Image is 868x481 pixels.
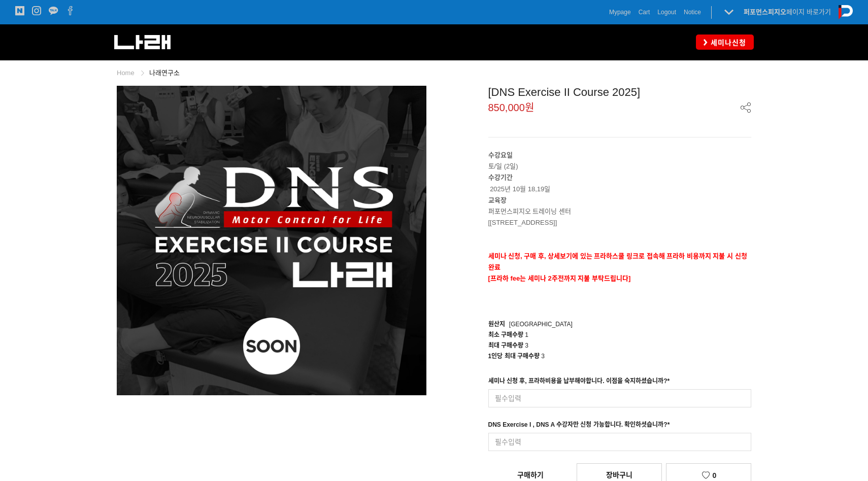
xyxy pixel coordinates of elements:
[488,342,523,349] span: 최대 구매수량
[708,38,746,48] span: 세미나신청
[488,376,670,389] div: 세미나 신청 후, 프라하비용을 납부해야합니다. 이점을 숙지하셨습니까?
[488,217,752,228] p: [[STREET_ADDRESS]]
[117,69,135,77] a: Home
[488,196,507,204] strong: 교육장
[488,353,540,360] span: 1인당 최대 구매수량
[488,150,752,172] p: 토/일 (2일)
[488,252,747,271] strong: 세미나 신청, 구매 후, 상세보기에 있는 프라하스쿨 링크로 접속해 프라하 비용까지 지불 시 신청완료
[488,420,670,433] div: DNS Exercise I , DNS A 수강자만 신청 가능합니다. 확인하셧습니까?
[488,102,534,113] span: 850,000원
[509,321,573,328] span: [GEOGRAPHIC_DATA]
[488,389,752,407] input: 필수입력
[488,331,523,338] span: 최소 구매수량
[684,7,701,17] a: Notice
[149,69,180,77] a: 나래연구소
[525,342,528,349] span: 3
[541,353,545,360] span: 3
[488,274,631,282] span: [프라하 fee는 세미나 2주전까지 지불 부탁드립니다]
[488,172,752,194] p: 2025년 10월 18,19일
[488,151,513,159] strong: 수강요일
[488,206,752,217] p: 퍼포먼스피지오 트레이닝 센터
[488,174,513,181] strong: 수강기간
[639,7,650,17] a: Cart
[488,433,752,451] input: 필수입력
[609,7,631,17] a: Mypage
[744,8,786,16] strong: 퍼포먼스피지오
[696,35,754,49] a: 세미나신청
[712,471,716,479] span: 0
[744,8,831,16] a: 퍼포먼스피지오페이지 바로가기
[488,86,752,99] div: [DNS Exercise II Course 2025]
[488,321,505,328] span: 원산지
[525,331,528,338] span: 1
[657,7,676,17] a: Logout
